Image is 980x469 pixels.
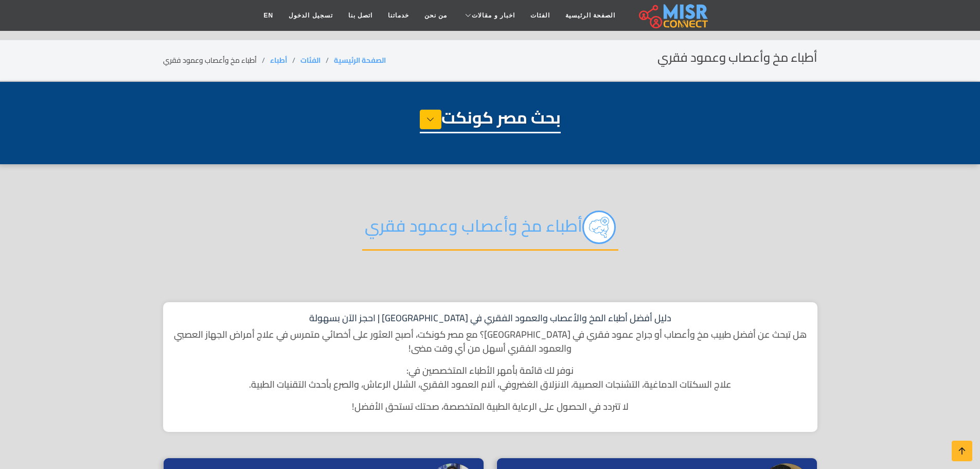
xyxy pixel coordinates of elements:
a: اتصل بنا [341,6,380,25]
h2: أطباء مخ وأعصاب وعمود فقري [657,50,817,65]
p: لا تتردد في الحصول على الرعاية الطبية المتخصصة، صحتك تستحق الأفضل! [173,399,807,413]
p: هل تبحث عن أفضل طبيب مخ وأعصاب أو جراح عمود فقري في [GEOGRAPHIC_DATA]؟ مع مصر كونكت، أصبح العثور ... [173,327,807,355]
a: الصفحة الرئيسية [558,6,623,25]
span: اخبار و مقالات [472,11,515,20]
h1: بحث مصر كونكت [420,108,561,133]
img: main.misr_connect [639,3,708,28]
a: من نحن [417,6,455,25]
a: الفئات [300,54,320,67]
h1: دليل أفضل أطباء المخ والأعصاب والعمود الفقري في [GEOGRAPHIC_DATA] | احجز الآن بسهولة [173,312,807,324]
a: EN [256,6,281,25]
img: 4k8EIwm3qsYmcyKKUp2n.png [582,211,616,244]
h2: أطباء مخ وأعصاب وعمود فقري [362,211,618,251]
a: الصفحة الرئيسية [334,54,386,67]
p: نوفر لك قائمة بأمهر الأطباء المتخصصين في: علاج السكتات الدماغية، التشنجات العصبية، الانزلاق الغضر... [173,363,807,391]
li: أطباء مخ وأعصاب وعمود فقري [163,55,270,66]
a: خدماتنا [380,6,417,25]
a: أطباء [270,54,287,67]
a: الفئات [523,6,558,25]
a: اخبار و مقالات [455,6,523,25]
a: تسجيل الدخول [281,6,340,25]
